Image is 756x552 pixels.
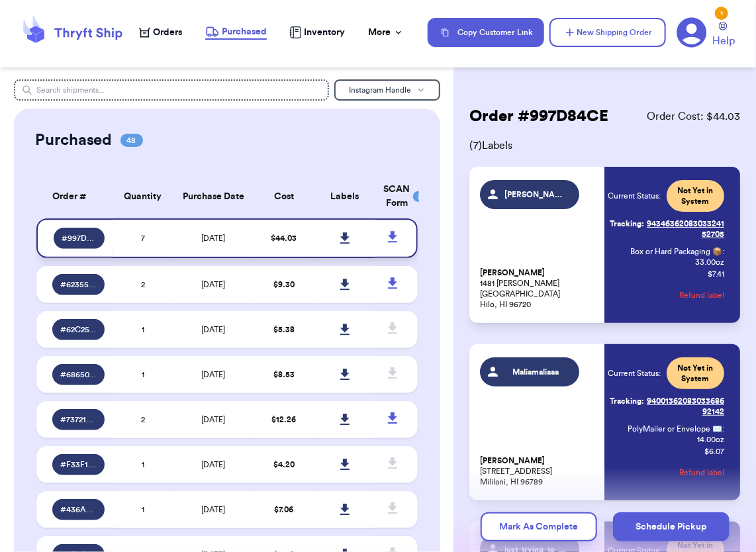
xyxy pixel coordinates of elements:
[675,363,716,384] span: Not Yet in System
[304,26,345,39] span: Inventory
[712,33,735,49] span: Help
[608,368,661,379] span: Current Status:
[141,281,145,289] span: 2
[480,267,596,310] p: 1481 [PERSON_NAME][GEOGRAPHIC_DATA] Hilo, HI 96720
[549,18,666,47] button: New Shipping Order
[62,233,97,244] span: # 997D84CE
[469,106,608,127] h2: Order # 997D84CE
[628,425,722,433] span: PolyMailer or Envelope ✉️
[481,512,597,541] button: Mark As Complete
[35,130,113,151] h2: Purchased
[504,189,567,200] span: [PERSON_NAME].hi
[60,459,97,470] span: # F33F1FA4
[141,416,145,424] span: 2
[153,26,182,39] span: Orders
[712,22,735,49] a: Help
[350,86,412,94] span: Instagram Handle
[201,281,225,289] span: [DATE]
[608,213,724,245] a: Tracking:9434636208303324152705
[715,7,728,20] div: 1
[201,506,225,514] span: [DATE]
[480,456,545,466] span: [PERSON_NAME]
[679,458,724,487] button: Refund label
[201,326,225,334] span: [DATE]
[201,416,225,424] span: [DATE]
[142,506,144,514] span: 1
[60,279,97,290] span: # 623557DB
[271,416,296,424] span: $ 12.26
[722,246,724,257] span: :
[173,175,254,218] th: Purchase Date
[469,138,740,154] span: ( 7 ) Labels
[205,25,267,40] a: Purchased
[201,234,225,242] span: [DATE]
[113,175,173,218] th: Quantity
[142,326,144,334] span: 1
[273,461,295,469] span: $ 4.20
[334,79,440,101] button: Instagram Handle
[14,79,329,101] input: Search shipments...
[201,461,225,469] span: [DATE]
[630,248,722,255] span: Box or Hard Packaging 📦
[314,175,375,218] th: Labels
[610,396,644,406] span: Tracking:
[504,367,567,377] span: Maliamaliaaa
[274,506,293,514] span: $ 7.06
[480,455,596,487] p: [STREET_ADDRESS] Mililani, HI 96789
[201,371,225,379] span: [DATE]
[383,183,401,210] div: SCAN Form
[60,504,97,515] span: # 436AFB62
[675,185,716,207] span: Not Yet in System
[120,134,143,147] span: 48
[368,26,404,39] div: More
[142,371,144,379] span: 1
[273,371,295,379] span: $ 8.53
[60,369,97,380] span: # 68650253
[708,269,724,279] p: $ 7.41
[677,17,707,48] a: 1
[254,175,314,218] th: Cost
[141,234,145,242] span: 7
[222,25,267,38] span: Purchased
[704,446,724,457] p: $ 6.07
[273,281,295,289] span: $ 9.30
[142,461,144,469] span: 1
[36,175,113,218] th: Order #
[610,218,644,229] span: Tracking:
[60,414,97,425] span: # 7372144D
[289,26,345,39] a: Inventory
[679,281,724,310] button: Refund label
[647,109,740,124] span: Order Cost: $ 44.03
[428,18,544,47] button: Copy Customer Link
[480,268,545,278] span: [PERSON_NAME]
[695,257,724,267] span: 33.00 oz
[608,391,724,422] a: Tracking:9400136208303368692142
[60,324,97,335] span: # 62C25A35
[697,434,724,445] span: 14.00 oz
[722,424,724,434] span: :
[608,191,661,201] span: Current Status:
[271,234,297,242] span: $ 44.03
[139,26,182,39] a: Orders
[613,512,730,541] button: Schedule Pickup
[273,326,295,334] span: $ 5.38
